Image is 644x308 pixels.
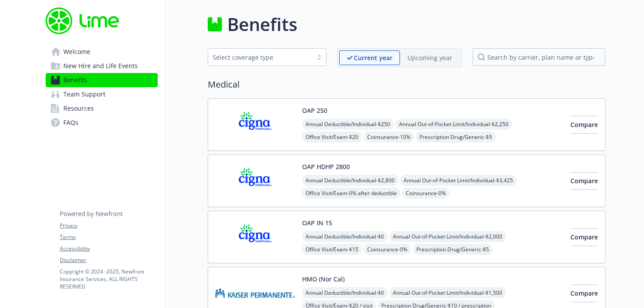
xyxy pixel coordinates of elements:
img: CIGNA carrier logo [215,162,295,200]
span: Office Visit/Exam - $15 [302,244,362,255]
span: Prescription Drug/Generic - $5 [413,244,493,255]
button: OAP HDHP 2800 [302,162,350,171]
button: OAP IN 15 [302,218,332,227]
button: Compare [570,228,598,246]
input: search by carrier, plan name or type [473,48,605,66]
button: OAP 250 [302,106,327,115]
span: Coinsurance - 0% [364,244,411,255]
button: HMO (Nor Cal) [302,274,345,284]
a: Benefits [46,73,158,87]
button: Compare [570,285,598,302]
span: Compare [570,233,598,241]
span: Annual Deductible/Individual - $0 [302,231,388,242]
span: Benefits [63,73,87,87]
span: Team Support [63,87,105,101]
span: Annual Out-of-Pocket Limit/Individual - $2,000 [389,231,506,242]
h1: Benefits [227,11,297,38]
p: Current year [354,53,392,62]
span: Annual Out-of-Pocket Limit/Individual - $2,250 [396,119,512,130]
span: Prescription Drug/Generic - $5 [416,131,496,142]
a: New Hire and Life Events [46,59,158,73]
a: FAQs [46,115,158,130]
span: Annual Deductible/Individual - $2,800 [302,175,398,186]
p: Upcoming year [407,53,452,62]
span: Office Visit/Exam - 0% after deductible [302,188,400,199]
div: Select coverage type [213,53,308,62]
span: Compare [570,177,598,185]
span: FAQs [63,115,78,130]
a: Accessibility [60,245,157,253]
span: Office Visit/Exam - $20 [302,131,362,142]
a: Disclaimer [60,256,157,264]
button: Compare [570,116,598,134]
a: Welcome [46,45,158,59]
a: Terms [60,233,157,241]
h2: Medical [208,78,605,91]
span: Welcome [63,45,90,59]
span: Annual Out-of-Pocket Limit/Individual - $1,500 [389,287,506,298]
span: Annual Out-of-Pocket Limit/Individual - $3,425 [400,175,516,186]
span: Resources [63,101,94,115]
span: Compare [570,289,598,297]
a: Privacy [60,222,157,230]
span: Coinsurance - 10% [364,131,414,142]
a: Team Support [46,87,158,101]
p: Copyright © 2024 - 2025 , Newfront Insurance Services, ALL RIGHTS RESERVED [60,268,157,290]
span: Coinsurance - 0% [402,188,450,199]
img: CIGNA carrier logo [215,218,295,256]
span: Compare [570,120,598,129]
button: Compare [570,172,598,190]
span: Annual Deductible/Individual - $0 [302,287,388,298]
a: Resources [46,101,158,115]
span: Annual Deductible/Individual - $250 [302,119,394,130]
span: New Hire and Life Events [63,59,138,73]
img: CIGNA carrier logo [215,106,295,143]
